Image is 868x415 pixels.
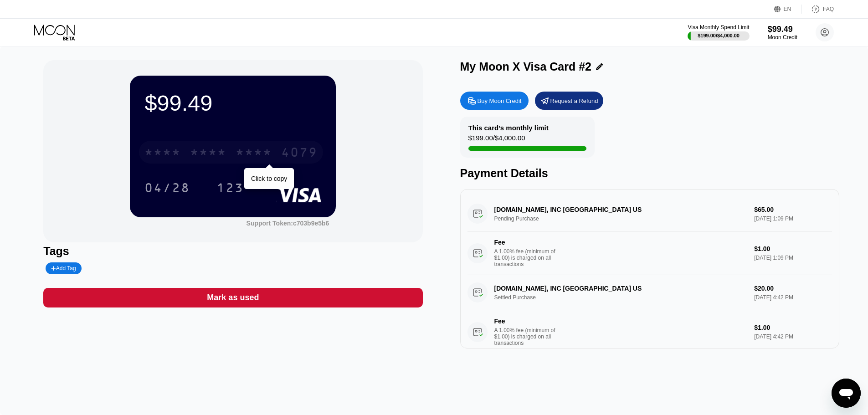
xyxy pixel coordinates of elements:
[768,25,797,41] div: $99.49Moon Credit
[467,310,832,354] div: FeeA 1.00% fee (minimum of $1.00) is charged on all transactions$1.00[DATE] 4:42 PM
[550,97,598,105] div: Request a Refund
[768,25,797,34] div: $99.49
[688,24,749,31] div: Visa Monthly Spend Limit
[460,60,592,73] div: My Moon X Visa Card #2
[46,262,81,274] div: Add Tag
[823,6,834,12] div: FAQ
[216,182,244,196] div: 123
[51,265,76,272] div: Add Tag
[207,292,259,303] div: Mark as used
[460,167,839,180] div: Payment Details
[468,124,549,132] div: This card’s monthly limit
[247,220,329,227] div: Support Token:c703b9e5b6
[832,379,861,408] iframe: Button to launch messaging window
[754,245,832,252] div: $1.00
[43,245,422,258] div: Tags
[768,34,797,41] div: Moon Credit
[754,255,832,261] div: [DATE] 1:09 PM
[494,239,558,246] div: Fee
[774,5,802,14] div: EN
[494,327,563,346] div: A 1.00% fee (minimum of $1.00) is charged on all transactions
[43,288,422,307] div: Mark as used
[210,176,251,199] div: 123
[281,146,318,161] div: 4079
[460,92,529,110] div: Buy Moon Credit
[494,318,558,325] div: Fee
[754,324,832,331] div: $1.00
[144,182,190,196] div: 04/28
[535,92,603,110] div: Request a Refund
[467,231,832,275] div: FeeA 1.00% fee (minimum of $1.00) is charged on all transactions$1.00[DATE] 1:09 PM
[468,134,525,146] div: $199.00 / $4,000.00
[688,24,749,41] div: Visa Monthly Spend Limit$199.00/$4,000.00
[698,33,740,38] div: $199.00 / $4,000.00
[754,333,832,340] div: [DATE] 4:42 PM
[802,5,834,14] div: FAQ
[478,97,522,105] div: Buy Moon Credit
[247,220,329,227] div: Support Token: c703b9e5b6
[784,6,791,12] div: EN
[251,175,287,182] div: Click to copy
[138,176,197,199] div: 04/28
[144,90,321,116] div: $99.49
[494,248,563,267] div: A 1.00% fee (minimum of $1.00) is charged on all transactions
